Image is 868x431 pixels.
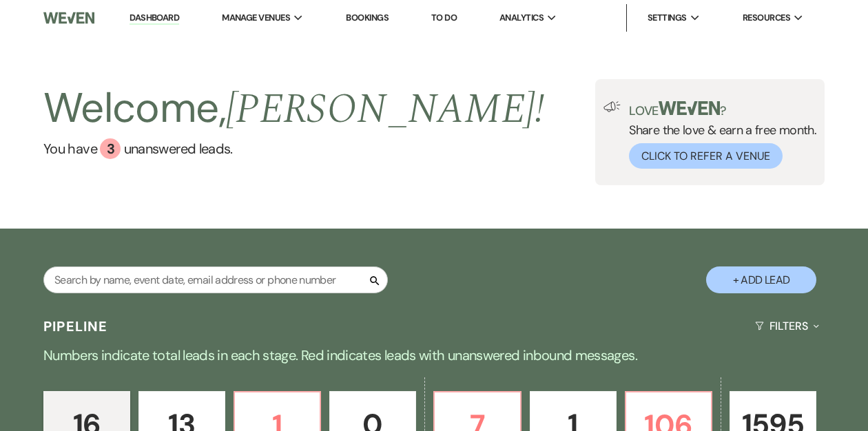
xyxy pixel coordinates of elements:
[100,138,121,159] div: 3
[621,101,816,169] div: Share the love & earn a free month.
[743,11,790,25] span: Resources
[431,12,457,23] a: To Do
[226,78,544,141] span: [PERSON_NAME] !
[603,101,621,112] img: loud-speaker-illustration.svg
[629,143,783,169] button: Click to Refer a Venue
[706,266,816,293] button: + Add Lead
[499,11,544,25] span: Analytics
[130,12,179,25] a: Dashboard
[346,12,389,23] a: Bookings
[222,11,290,25] span: Manage Venues
[648,11,687,25] span: Settings
[43,3,94,32] img: Weven Logo
[43,138,544,159] a: You have 3 unanswered leads.
[43,266,388,293] input: Search by name, event date, email address or phone number
[659,101,720,115] img: weven-logo-green.svg
[43,79,544,138] h2: Welcome,
[43,317,108,336] h3: Pipeline
[750,308,825,344] button: Filters
[629,101,816,117] p: Love ?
